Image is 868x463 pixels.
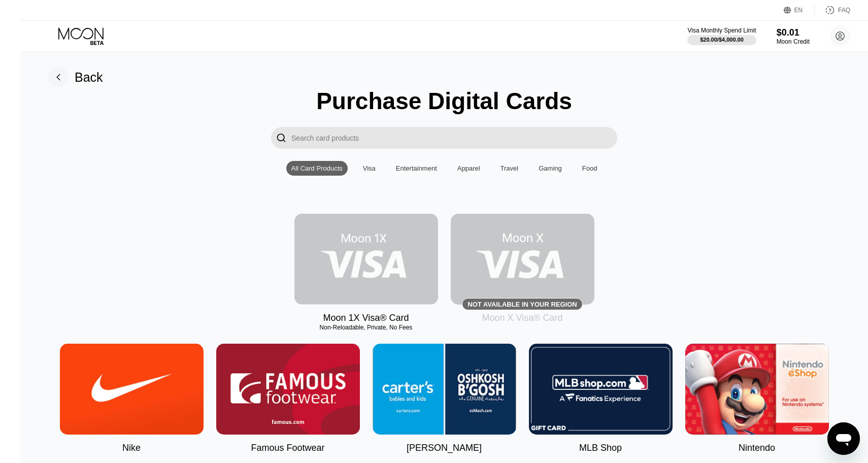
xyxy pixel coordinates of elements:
[363,164,376,172] div: Visa
[276,132,286,144] div: 
[838,7,850,14] div: FAQ
[291,164,343,172] div: All Card Products
[495,161,524,176] div: Travel
[407,443,482,453] div: [PERSON_NAME]
[687,27,756,34] div: Visa Monthly Spend Limit
[687,27,756,45] div: Visa Monthly Spend Limit$20.00/$4,000.00
[579,443,622,453] div: MLB Shop
[294,324,438,331] div: Non-Reloadable, Private, No Fees
[533,161,567,176] div: Gaming
[482,313,562,323] div: Moon X Visa® Card
[358,161,381,176] div: Visa
[539,164,562,172] div: Gaming
[815,5,850,15] div: FAQ
[316,87,572,115] div: Purchase Digital Cards
[457,164,480,172] div: Apparel
[291,127,617,149] input: Search card products
[700,37,744,43] div: $20.00 / $4,000.00
[777,38,810,45] div: Moon Credit
[122,443,141,453] div: Nike
[452,161,485,176] div: Apparel
[468,301,577,308] div: Not available in your region
[827,422,860,455] iframe: Button to launch messaging window
[784,5,815,15] div: EN
[75,70,103,85] div: Back
[500,164,519,172] div: Travel
[739,443,775,453] div: Nintendo
[777,27,810,45] div: $0.01Moon Credit
[582,164,597,172] div: Food
[271,127,291,149] div: 
[48,67,103,87] div: Back
[451,214,594,305] div: Not available in your region
[323,313,409,323] div: Moon 1X Visa® Card
[251,443,324,453] div: Famous Footwear
[794,7,803,14] div: EN
[396,164,437,172] div: Entertainment
[286,161,348,176] div: All Card Products
[777,27,810,38] div: $0.01
[577,161,603,176] div: Food
[391,161,442,176] div: Entertainment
